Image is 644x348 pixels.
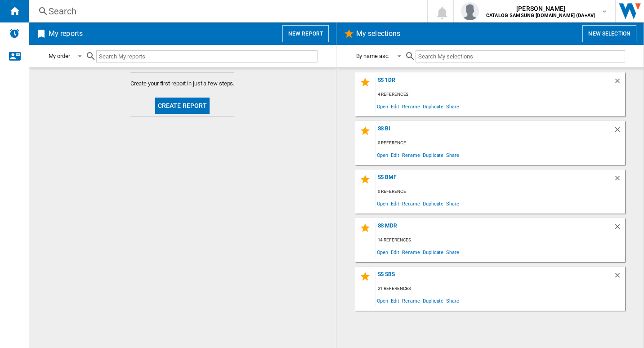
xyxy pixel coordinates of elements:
[461,2,479,20] img: profile.jpg
[582,25,636,42] button: New selection
[486,13,595,18] b: CATALOG SAMSUNG [DOMAIN_NAME] (DA+AV)
[613,125,625,138] div: Delete
[49,53,70,59] div: My order
[613,271,625,283] div: Delete
[356,53,390,59] div: By name asc.
[445,294,461,307] span: Share
[376,271,613,283] div: SS SBS
[421,197,445,210] span: Duplicate
[376,235,625,246] div: 14 references
[49,5,404,18] div: Search
[389,197,401,210] span: Edit
[416,50,625,62] input: Search My selections
[421,294,445,307] span: Duplicate
[376,89,625,100] div: 4 references
[613,223,625,235] div: Delete
[389,100,401,112] span: Edit
[376,197,390,210] span: Open
[401,246,421,258] span: Rename
[401,197,421,210] span: Rename
[376,77,613,89] div: SS 1DR
[155,98,210,114] button: Create report
[376,125,613,138] div: SS BI
[421,149,445,161] span: Duplicate
[401,294,421,307] span: Rename
[47,25,85,42] h2: My reports
[445,197,461,210] span: Share
[96,50,318,62] input: Search My reports
[389,294,401,307] span: Edit
[9,28,20,39] img: alerts-logo.svg
[376,186,625,197] div: 0 reference
[401,149,421,161] span: Rename
[389,246,401,258] span: Edit
[376,174,613,186] div: SS BMF
[421,246,445,258] span: Duplicate
[613,174,625,186] div: Delete
[282,25,329,42] button: New report
[376,149,390,161] span: Open
[401,100,421,112] span: Rename
[376,246,390,258] span: Open
[389,149,401,161] span: Edit
[445,246,461,258] span: Share
[421,100,445,112] span: Duplicate
[376,223,613,235] div: SS MDR
[376,283,625,294] div: 21 references
[376,294,390,307] span: Open
[376,100,390,112] span: Open
[354,25,402,42] h2: My selections
[445,149,461,161] span: Share
[445,100,461,112] span: Share
[130,80,235,88] span: Create your first report in just a few steps.
[613,77,625,89] div: Delete
[376,138,625,149] div: 0 reference
[486,4,595,13] span: [PERSON_NAME]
